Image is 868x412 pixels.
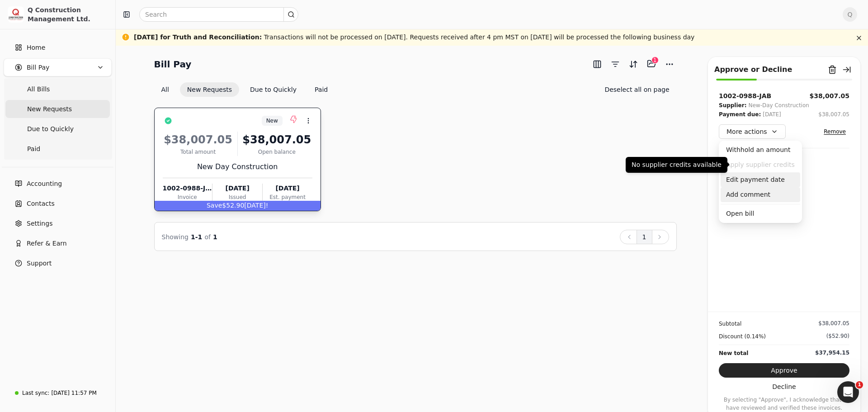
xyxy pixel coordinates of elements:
[820,126,849,137] button: Remove
[241,148,312,156] div: Open balance
[4,194,112,213] a: Contacts
[5,80,110,98] a: All Bills
[163,193,212,201] div: Invoice
[134,33,262,41] span: [DATE] for Truth and Reconciliation :
[263,193,312,201] div: Est. payment
[721,172,800,187] div: Edit payment date
[212,184,262,193] div: [DATE]
[4,175,112,193] a: Accounting
[27,199,55,208] span: Contacts
[644,57,659,71] button: Batch (1)
[307,82,335,97] button: Paid
[721,206,800,221] div: Open bill
[213,233,217,241] span: 1
[4,214,112,232] a: Settings
[763,110,781,119] div: [DATE]
[818,110,849,119] button: $38,007.05
[191,233,202,241] span: 1 - 1
[163,132,234,148] div: $38,007.05
[809,91,849,101] button: $38,007.05
[154,57,192,71] h2: Bill Pay
[27,259,52,268] span: Support
[815,349,849,357] div: $37,954.15
[154,82,176,97] button: All
[244,202,268,209] span: [DATE]!
[721,142,800,157] div: Withhold an amount
[721,187,800,202] div: Add comment
[662,57,677,71] button: More
[719,319,741,328] div: Subtotal
[162,233,189,241] span: Showing
[4,385,112,401] a: Last sync:[DATE] 11:57 PM
[154,82,335,97] div: Invoice filter options
[5,140,110,158] a: Paid
[22,389,49,397] div: Last sync:
[155,201,321,211] div: $52.90
[719,349,748,358] div: New total
[27,124,74,134] span: Due to Quickly
[163,184,212,193] div: 1002-0988-JAB
[719,91,771,101] div: 1002-0988-JAB
[134,33,694,42] div: Transactions will not be processed on [DATE]. Requests received after 4 pm MST on [DATE] will be ...
[748,101,809,110] div: New-Day Construction
[719,110,761,119] div: Payment due:
[4,58,112,76] button: Bill Pay
[27,144,40,154] span: Paid
[263,184,312,193] div: [DATE]
[204,233,211,241] span: of
[212,193,262,201] div: Issued
[818,319,849,327] div: $38,007.05
[207,202,222,209] span: Save
[597,82,676,97] button: Deselect all on page
[4,38,112,57] a: Home
[8,6,24,23] img: 3171ca1f-602b-4dfe-91f0-0ace091e1481.jpeg
[4,234,112,252] button: Refer & Earn
[139,7,298,22] input: Search
[28,5,108,24] div: Q Construction Management Ltd.
[721,157,800,172] button: Apply supplier credits
[719,332,766,341] div: Discount (0.14%)
[163,148,234,156] div: Total amount
[719,124,786,139] button: More actions
[719,141,802,223] div: More actions
[637,230,652,244] button: 1
[4,254,112,272] button: Support
[266,117,278,125] span: New
[241,132,312,148] div: $38,007.05
[27,239,67,248] span: Refer & Earn
[163,161,312,172] div: New Day Construction
[856,381,863,388] span: 1
[719,363,849,378] button: Approve
[180,82,239,97] button: New Requests
[843,7,857,22] button: Q
[818,110,849,118] div: $38,007.05
[27,85,50,94] span: All Bills
[626,57,641,71] button: Sort
[719,396,849,412] p: By selecting "Approve", I acknowledge that I have reviewed and verified these invoices.
[837,381,859,403] iframe: Intercom live chat
[51,389,96,397] div: [DATE] 11:57 PM
[27,43,45,52] span: Home
[27,104,72,114] span: New Requests
[5,100,110,118] a: New Requests
[626,157,727,173] div: No supplier credits available
[5,120,110,138] a: Due to Quickly
[714,64,792,75] div: Approve or Decline
[27,63,49,72] span: Bill Pay
[27,219,52,228] span: Settings
[826,332,849,340] div: ($52.90)
[719,379,849,394] button: Decline
[27,179,62,189] span: Accounting
[651,57,659,64] div: 1
[243,82,304,97] button: Due to Quickly
[719,101,746,110] div: Supplier:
